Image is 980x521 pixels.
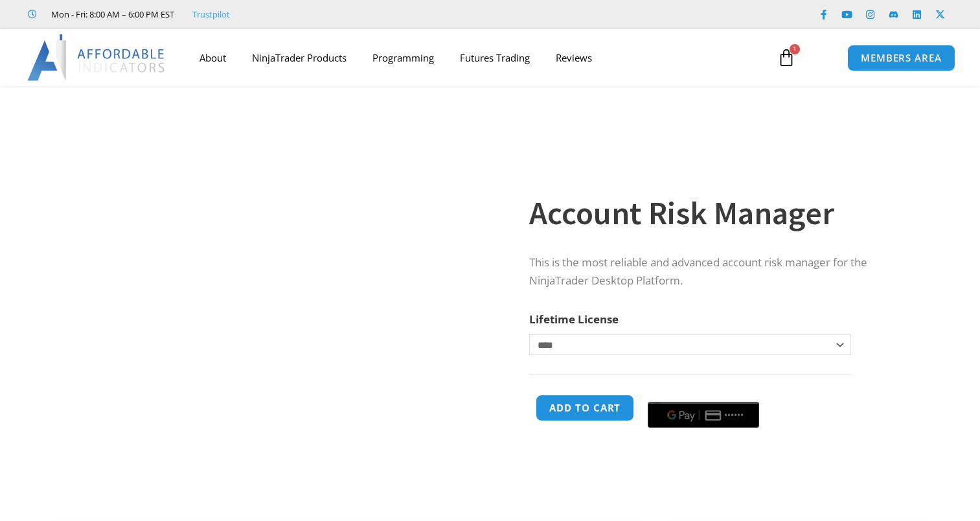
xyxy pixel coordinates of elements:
[861,53,942,63] span: MEMBERS AREA
[536,395,634,421] button: Add to cart
[239,43,359,73] a: NinjaTrader Products
[648,402,759,428] button: Buy with GPay
[187,43,239,73] a: About
[847,45,955,71] a: MEMBERS AREA
[447,43,543,73] a: Futures Trading
[529,191,907,236] h1: Account Risk Manager
[790,44,800,54] span: 1
[359,43,447,73] a: Programming
[725,411,744,420] text: ••••••
[529,312,619,327] label: Lifetime License
[645,393,762,394] iframe: Secure payment input frame
[529,253,907,291] p: This is the most reliable and advanced account risk manager for the NinjaTrader Desktop Platform.
[27,34,166,81] img: LogoAI | Affordable Indicators – NinjaTrader
[187,43,765,73] nav: Menu
[48,6,174,22] span: Mon - Fri: 8:00 AM – 6:00 PM EST
[192,6,230,22] a: Trustpilot
[758,39,815,76] a: 1
[543,43,605,73] a: Reviews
